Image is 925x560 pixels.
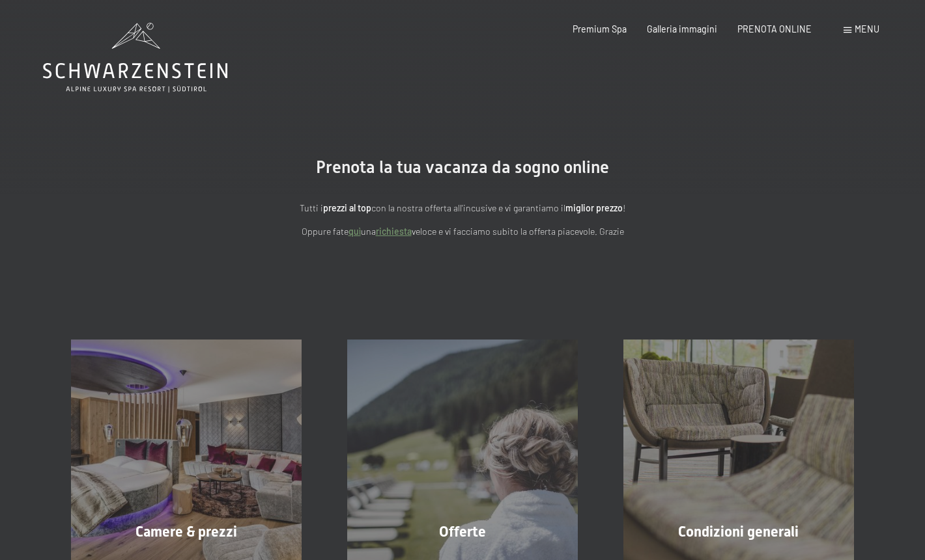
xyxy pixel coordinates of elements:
[439,524,486,540] span: Offerte
[565,202,623,213] strong: miglior prezzo
[737,23,812,34] a: PRENOTA ONLINE
[376,226,412,237] a: richiesta
[176,224,749,239] p: Oppure fate una veloce e vi facciamo subito la offerta piacevole. Grazie
[323,202,371,213] strong: prezzi al top
[678,524,799,540] span: Condizioni generali
[316,157,609,177] span: Prenota la tua vacanza da sogno online
[647,23,717,34] a: Galleria immagini
[176,201,749,216] p: Tutti i con la nostra offerta all'incusive e vi garantiamo il !
[855,23,879,34] span: Menu
[573,23,627,34] a: Premium Spa
[135,524,237,540] span: Camere & prezzi
[349,226,361,237] a: quì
